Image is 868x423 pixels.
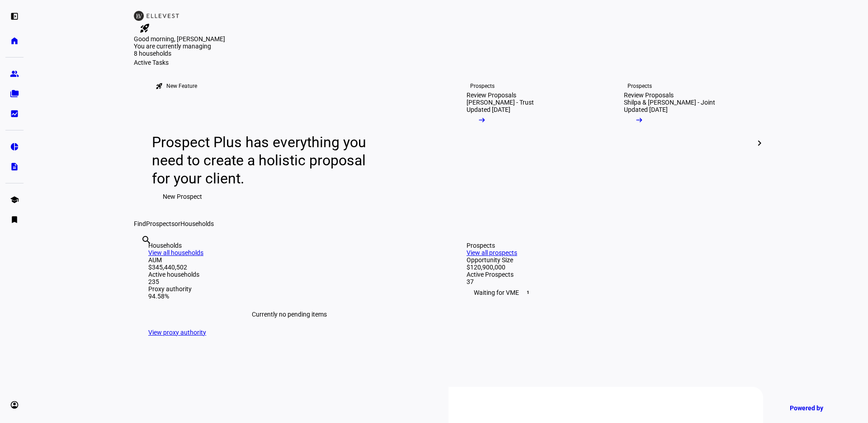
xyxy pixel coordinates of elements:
div: Good morning, [PERSON_NAME] [134,35,763,43]
div: Review Proposals [624,91,674,99]
eth-mat-symbol: bid_landscape [10,109,19,118]
a: View all households [148,249,203,256]
a: View all prospects [467,249,517,256]
eth-mat-symbol: account_circle [10,400,19,409]
div: Currently no pending items [148,300,430,329]
div: 94.58% [148,293,430,300]
eth-mat-symbol: pie_chart [10,142,19,151]
div: 37 [467,278,749,285]
div: Opportunity Size [467,256,749,264]
div: Prospect Plus has everything you need to create a holistic proposal for your client. [152,133,375,187]
a: bid_landscape [5,105,24,123]
div: New Feature [166,82,197,90]
eth-mat-symbol: bookmark [10,215,19,224]
a: group [5,65,24,83]
input: Enter name of prospect or household [141,247,143,258]
div: AUM [148,256,430,264]
a: ProspectsReview ProposalsShilpa & [PERSON_NAME] - JointUpdated [DATE] [609,66,759,220]
eth-mat-symbol: home [10,36,19,45]
mat-icon: rocket_launch [156,82,163,90]
eth-mat-symbol: left_panel_open [10,12,19,21]
eth-mat-symbol: school [10,195,19,204]
div: Review Proposals [467,91,516,99]
a: pie_chart [5,138,24,156]
div: 235 [148,278,430,285]
div: Updated [DATE] [624,106,668,113]
div: Proxy authority [148,285,430,293]
div: [PERSON_NAME] - Trust [467,99,534,106]
a: ProspectsReview Proposals[PERSON_NAME] - TrustUpdated [DATE] [452,66,602,220]
div: Households [148,242,430,249]
div: Prospects [470,82,495,90]
mat-icon: rocket_launch [139,23,150,34]
span: 1 [524,289,532,296]
a: description [5,158,24,176]
div: Prospects [467,242,749,249]
div: Updated [DATE] [467,106,510,113]
eth-mat-symbol: folder_copy [10,89,19,98]
mat-icon: arrow_right_alt [477,115,486,125]
a: home [5,32,24,50]
div: Find or [134,220,763,227]
div: $120,900,000 [467,264,749,271]
div: 8 households [134,50,224,59]
eth-mat-symbol: description [10,162,19,171]
mat-icon: chevron_right [754,138,765,149]
div: Active households [148,271,430,278]
eth-mat-symbol: group [10,69,19,78]
span: Prospects [146,220,175,227]
span: You are currently managing [134,43,211,50]
div: Prospects [627,82,652,90]
span: Households [180,220,214,227]
div: $345,440,502 [148,264,430,271]
div: Active Prospects [467,271,749,278]
button: New Prospect [152,187,213,206]
span: New Prospect [163,187,202,206]
mat-icon: arrow_right_alt [635,115,644,125]
mat-icon: search [141,235,152,245]
div: Active Tasks [134,59,763,66]
div: Waiting for VME [467,285,749,300]
a: folder_copy [5,85,24,103]
a: View proxy authority [148,329,206,336]
div: Shilpa & [PERSON_NAME] - Joint [624,99,715,106]
a: Powered by [785,399,854,416]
